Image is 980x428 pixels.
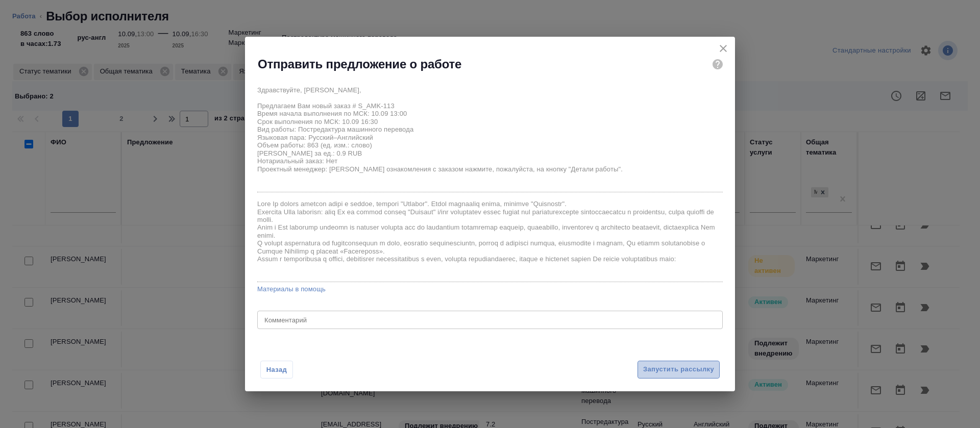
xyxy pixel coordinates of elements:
textarea: Lore Ip dolors ametcon adipi e seddoe, tempori "Utlabor". Etdol magnaaliq enima, minimve "Quisnos... [257,200,723,279]
button: Назад [260,361,293,379]
span: Назад [266,365,287,375]
textarea: Здравствуйте, [PERSON_NAME], Предлагаем Вам новый заказ # S_AMK-113 Время начала выполнения по МС... [257,86,723,189]
button: close [716,41,731,56]
h2: Отправить предложение о работе [258,56,461,72]
button: Запустить рассылку [638,361,720,379]
span: Запустить рассылку [643,364,714,375]
a: Материалы в помощь [257,284,723,294]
